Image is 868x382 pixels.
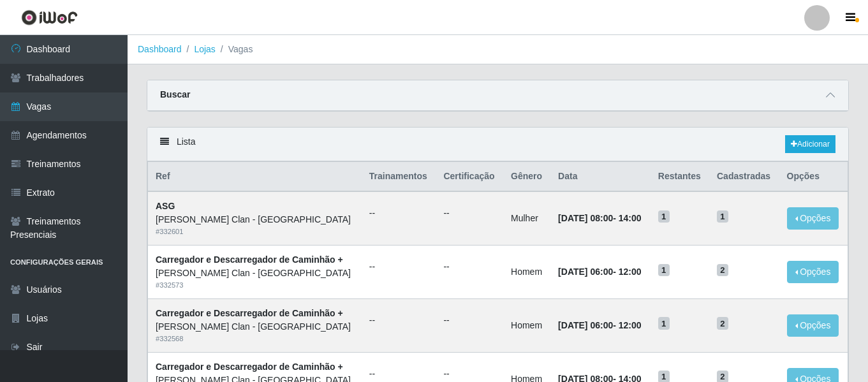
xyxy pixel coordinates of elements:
div: # 332601 [156,226,354,237]
time: 12:00 [619,320,642,330]
time: [DATE] 06:00 [558,267,613,277]
th: Cadastradas [709,162,779,192]
ul: -- [369,314,429,327]
ul: -- [443,207,496,220]
span: 2 [717,317,728,330]
th: Restantes [651,162,709,192]
th: Gênero [503,162,550,192]
button: Opções [787,207,839,230]
a: Dashboard [138,44,182,54]
div: [PERSON_NAME] Clan - [GEOGRAPHIC_DATA] [156,213,354,226]
span: 2 [717,264,728,277]
ul: -- [369,260,429,274]
div: [PERSON_NAME] Clan - [GEOGRAPHIC_DATA] [156,267,354,280]
ul: -- [443,367,496,381]
ul: -- [369,207,429,220]
td: Mulher [503,191,550,245]
span: 1 [658,317,670,330]
strong: Carregador e Descarregador de Caminhão + [156,362,343,372]
th: Data [550,162,651,192]
strong: Carregador e Descarregador de Caminhão + [156,254,343,265]
th: Certificação [436,162,503,192]
div: # 332573 [156,280,354,291]
strong: - [558,267,641,277]
time: 14:00 [619,213,642,223]
th: Ref [148,162,362,192]
button: Opções [787,314,839,337]
a: Adicionar [785,135,835,153]
nav: breadcrumb [128,35,868,64]
a: Lojas [194,44,215,54]
strong: - [558,213,641,223]
span: 1 [658,264,670,277]
li: Vagas [216,43,253,56]
th: Opções [779,162,848,192]
th: Trainamentos [362,162,436,192]
strong: Carregador e Descarregador de Caminhão + [156,308,343,318]
div: # 332568 [156,334,354,344]
strong: ASG [156,201,175,211]
ul: -- [369,367,429,381]
time: [DATE] 08:00 [558,213,613,223]
button: Opções [787,261,839,283]
img: CoreUI Logo [21,10,78,26]
ul: -- [443,260,496,274]
strong: - [558,320,641,330]
strong: Buscar [160,89,190,99]
ul: -- [443,314,496,327]
td: Homem [503,298,550,352]
span: 1 [717,210,728,223]
td: Homem [503,246,550,299]
span: 1 [658,210,670,223]
time: 12:00 [619,267,642,277]
div: [PERSON_NAME] Clan - [GEOGRAPHIC_DATA] [156,320,354,334]
div: Lista [147,128,848,161]
time: [DATE] 06:00 [558,320,613,330]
